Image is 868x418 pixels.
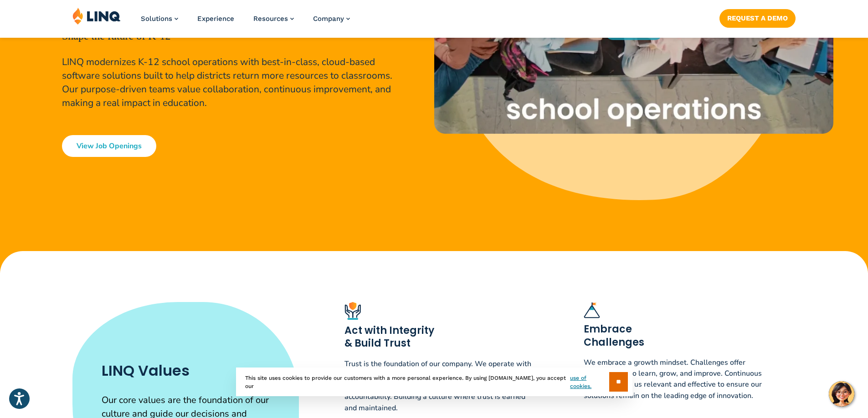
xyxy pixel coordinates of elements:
[141,7,350,37] nav: Primary Navigation
[62,55,399,110] p: LINQ modernizes K-12 school operations with best-in-class, cloud-based software solutions built t...
[584,357,775,401] p: We embrace a growth mindset. Challenges offer opportunities to learn, grow, and improve. Continuo...
[344,324,536,350] h3: Act with Integrity & Build Trust
[72,7,121,25] img: LINQ | K‑12 Software
[570,374,609,390] a: use of cookies.
[829,381,854,407] button: Hello, have a question? Let’s chat.
[719,9,796,27] a: Request a Demo
[313,15,344,23] span: Company
[197,15,234,23] a: Experience
[313,15,350,23] a: Company
[719,7,796,27] nav: Button Navigation
[102,360,270,381] h2: LINQ Values
[253,15,288,23] span: Resources
[236,368,632,396] div: This site uses cookies to provide our customers with a more personal experience. By using [DOMAIN...
[584,323,775,348] h3: Embrace Challenges
[344,358,536,414] p: Trust is the foundation of our company. We operate with the highest standards of integrity, both ...
[141,15,172,23] span: Solutions
[253,15,294,23] a: Resources
[141,15,178,23] a: Solutions
[62,135,156,157] a: View Job Openings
